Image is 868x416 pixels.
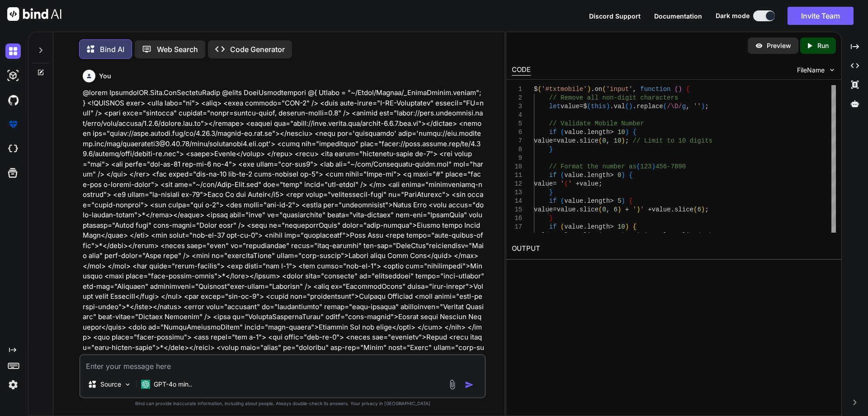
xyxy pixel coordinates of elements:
[512,128,522,137] div: 6
[583,223,587,230] span: .
[465,380,474,389] img: icon
[697,232,701,239] span: (
[534,206,553,213] span: value
[512,163,522,171] div: 10
[99,72,111,81] h6: You
[549,103,560,110] span: let
[610,129,613,136] span: >
[553,137,557,144] span: =
[651,163,655,170] span: )
[5,141,21,157] img: cloudideIcon
[506,238,841,259] h2: OUTPUT
[621,197,625,205] span: )
[636,163,640,170] span: (
[5,43,21,59] img: darkChat
[682,103,685,110] span: g
[583,129,587,136] span: .
[587,86,590,93] span: )
[708,232,712,239] span: )
[512,102,522,111] div: 3
[549,163,636,170] span: // Format the number as
[625,129,628,136] span: )
[534,180,553,187] span: value
[564,172,583,179] span: value
[632,206,636,213] span: '
[621,232,625,239] span: )
[693,103,701,110] span: ''
[549,197,557,205] span: if
[576,232,579,239] span: .
[549,172,557,179] span: if
[632,223,636,230] span: {
[576,137,579,144] span: .
[560,180,564,187] span: '
[512,214,522,223] div: 16
[797,66,825,75] span: FileName
[549,129,557,136] span: if
[512,85,522,94] div: 1
[654,11,702,21] button: Documentation
[640,86,670,93] span: function
[230,44,285,55] p: Code Generator
[828,66,836,74] img: chevron down
[610,223,613,230] span: >
[512,111,522,120] div: 4
[667,103,682,110] span: /\D/
[580,180,599,187] span: value
[817,41,829,50] p: Run
[675,206,693,213] span: slice
[678,86,682,93] span: )
[632,129,636,136] span: {
[579,232,598,239] span: slice
[5,377,21,392] img: settings
[670,206,674,213] span: .
[512,188,522,197] div: 13
[637,103,663,110] span: replace
[579,206,598,213] span: slice
[591,86,594,93] span: .
[541,86,587,93] span: '#txtmobile'
[656,163,686,170] span: 456-7890
[589,12,641,20] span: Discord Support
[549,120,644,127] span: // Validate Mobile Number
[5,92,21,108] img: githubDark
[560,197,564,205] span: (
[553,232,557,239] span: =
[564,180,568,187] span: (
[613,137,621,144] span: 10
[693,206,697,213] span: (
[606,232,609,239] span: ,
[712,232,716,239] span: ;
[629,232,632,239] span: +
[606,206,609,213] span: ,
[560,223,564,230] span: (
[654,12,702,20] span: Documentation
[618,206,621,213] span: )
[651,232,655,239] span: +
[599,232,602,239] span: (
[675,232,678,239] span: .
[701,103,704,110] span: )
[587,223,609,230] span: length
[602,232,606,239] span: 0
[5,117,21,132] img: premium
[678,232,697,239] span: slice
[557,206,576,213] span: value
[512,180,522,188] div: 12
[675,86,678,93] span: (
[5,68,21,83] img: darkAi-studio
[512,65,531,76] div: CODE
[564,197,583,205] span: value
[553,180,557,187] span: =
[579,137,598,144] span: slice
[512,231,522,240] div: 18
[632,86,636,93] span: ,
[157,44,198,55] p: Web Search
[640,163,651,170] span: 123
[557,137,576,144] span: value
[576,206,579,213] span: .
[602,86,606,93] span: (
[549,94,678,101] span: // Remove all non-digit characters
[613,206,617,213] span: 6
[549,146,552,153] span: }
